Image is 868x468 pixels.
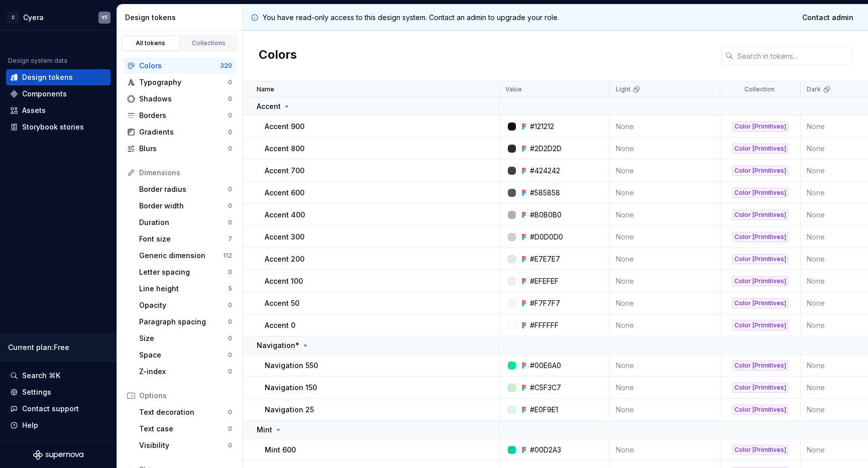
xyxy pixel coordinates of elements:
p: Navigation 150 [265,383,317,393]
div: #121212 [530,122,554,132]
p: Accent [257,101,281,111]
p: Collection [744,85,775,93]
div: Text decoration [139,407,228,417]
div: Typography [139,77,228,87]
div: Size [139,333,228,343]
div: 5 [228,285,232,293]
div: Paragraph spacing [139,317,228,327]
p: Navigation 550 [265,361,318,371]
a: Supernova Logo [33,450,83,460]
td: None [610,314,720,336]
div: Letter spacing [139,267,228,277]
a: Opacity0 [135,297,236,313]
div: Color [Primitives] [732,405,788,415]
td: None [610,355,720,377]
p: Accent 600 [265,188,304,198]
div: Contact support [22,404,79,414]
td: None [610,292,720,314]
div: Gradients [139,127,228,137]
button: Contact support [6,401,111,417]
div: Collections [184,39,234,47]
a: Gradients0 [123,124,236,140]
div: #585858 [530,188,560,198]
a: Text case0 [135,421,236,437]
div: 0 [228,128,232,136]
div: Components [22,89,67,99]
a: Colors320 [123,58,236,74]
a: Storybook stories [6,119,111,135]
div: #E0F9E1 [530,405,558,415]
p: Mint [257,425,272,435]
div: Border width [139,201,228,211]
div: Colors [139,61,220,71]
div: #2D2D2D [530,144,562,154]
td: None [610,399,720,421]
a: Components [6,86,111,102]
div: #00D2A3 [530,445,561,455]
div: Color [Primitives] [732,254,788,264]
a: Border width0 [135,198,236,214]
div: 0 [228,145,232,153]
input: Search in tokens... [733,47,852,65]
div: 0 [228,301,232,309]
div: Color [Primitives] [732,188,788,198]
div: 0 [228,318,232,326]
div: Dimensions [139,168,232,178]
div: 0 [228,441,232,449]
p: Navigation 25 [265,405,314,415]
div: Design tokens [125,13,238,23]
div: Options [139,391,232,401]
div: #EFEFEF [530,276,559,286]
a: Paragraph spacing0 [135,314,236,330]
td: None [610,226,720,248]
div: Color [Primitives] [732,232,788,242]
p: Accent 200 [265,254,304,264]
div: #FFFFFF [530,320,559,330]
p: Accent 900 [265,122,304,132]
td: None [610,138,720,160]
a: Letter spacing0 [135,264,236,280]
p: Light [616,85,630,93]
div: YF [101,14,108,22]
p: Accent 300 [265,232,304,242]
div: 0 [228,351,232,359]
div: Line height [139,284,228,294]
div: 0 [228,78,232,86]
p: Accent 100 [265,276,303,286]
p: Navigation* [257,340,299,350]
div: Space [139,350,228,360]
span: Contact admin [802,13,853,23]
td: None [610,115,720,138]
a: Space0 [135,347,236,363]
p: Dark [807,85,821,93]
div: 0 [228,368,232,376]
a: Borders0 [123,107,236,124]
div: 0 [228,111,232,120]
a: Duration0 [135,214,236,230]
div: Shadows [139,94,228,104]
td: None [610,439,720,461]
p: Accent 50 [265,298,299,308]
a: Settings [6,384,111,400]
div: Blurs [139,144,228,154]
div: 0 [228,95,232,103]
div: Color [Primitives] [732,210,788,220]
div: Text case [139,424,228,434]
p: Value [505,85,522,93]
div: 112 [223,252,232,260]
td: None [610,204,720,226]
div: Search ⌘K [22,371,60,381]
h2: Colors [259,47,297,65]
div: 0 [228,218,232,226]
div: Color [Primitives] [732,166,788,176]
a: Assets [6,102,111,119]
a: Visibility0 [135,437,236,453]
div: Storybook stories [22,122,84,132]
div: 7 [228,235,232,243]
div: Font size [139,234,228,244]
div: 320 [220,62,232,70]
button: Search ⌘K [6,368,111,384]
a: Size0 [135,330,236,346]
a: Design tokens [6,69,111,85]
a: Shadows0 [123,91,236,107]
